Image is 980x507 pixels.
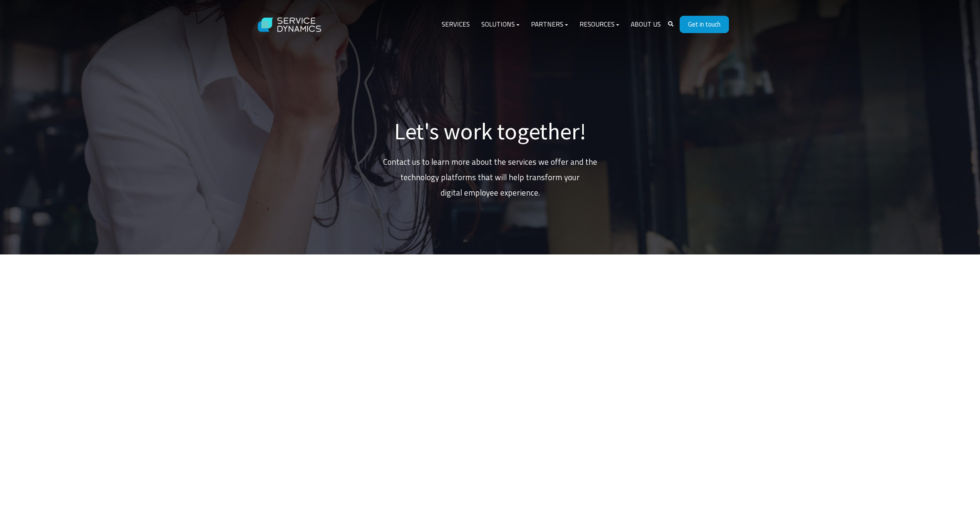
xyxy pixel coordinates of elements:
[251,10,328,40] img: Service Dynamics Logo - White
[476,15,525,34] a: Solutions
[680,16,729,33] a: Get in touch
[373,154,608,216] p: Contact us to learn more about the services we offer and the technology platforms that will help ...
[574,15,625,34] a: Resources
[525,15,574,34] a: Partners
[373,117,608,145] h1: Let's work together!
[625,15,667,34] a: About Us
[436,15,667,34] div: Navigation Menu
[436,15,476,34] a: Services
